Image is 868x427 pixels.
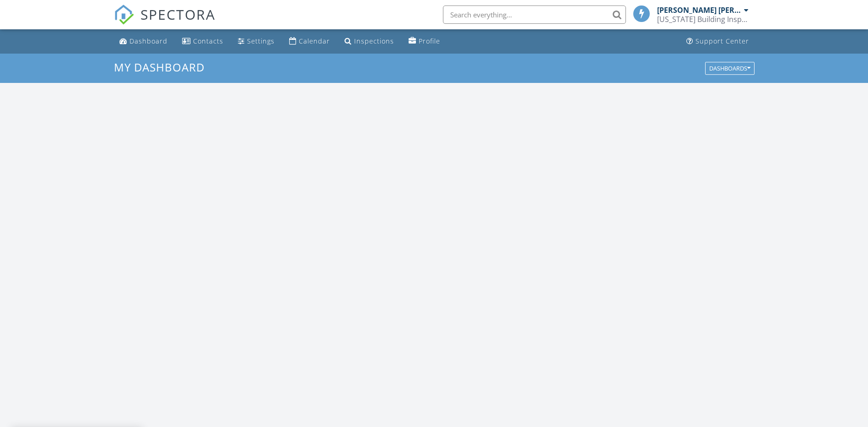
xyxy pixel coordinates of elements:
div: Dashboard [129,37,167,45]
button: Dashboards [705,62,755,75]
div: [PERSON_NAME] [PERSON_NAME] [657,5,742,15]
a: Support Center [683,33,753,50]
a: SPECTORA [114,12,216,32]
div: Contacts [193,37,223,45]
span: My Dashboard [114,60,205,75]
span: SPECTORA [140,5,216,24]
a: Dashboard [116,33,171,50]
div: Inspections [354,37,394,45]
a: Settings [234,33,278,50]
a: Inspections [341,33,398,50]
a: Contacts [178,33,227,50]
div: Calendar [299,37,330,45]
div: Florida Building Inspection Group [657,15,749,24]
input: Search everything... [443,5,626,24]
img: The Best Home Inspection Software - Spectora [114,5,134,25]
div: Settings [247,37,275,45]
div: Support Center [695,37,749,45]
a: Profile [405,33,444,50]
a: Calendar [286,33,334,50]
div: Profile [419,37,440,45]
div: Dashboards [709,65,750,71]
